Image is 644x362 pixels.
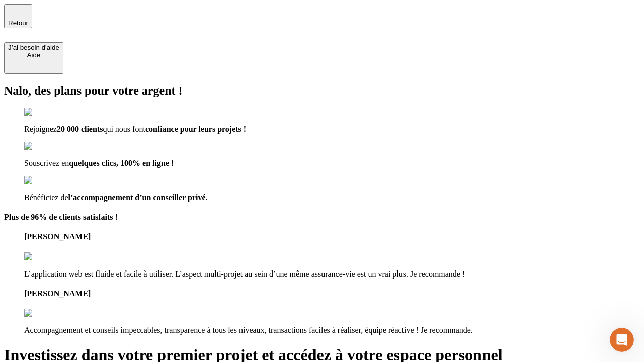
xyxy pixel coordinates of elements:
button: Retour [4,4,32,28]
img: reviews stars [24,252,74,261]
span: confiance pour leurs projets ! [145,125,246,133]
span: l’accompagnement d’un conseiller privé. [68,193,208,202]
h4: [PERSON_NAME] [24,232,640,241]
span: Souscrivez en [24,159,69,167]
span: quelques clics, 100% en ligne ! [69,159,174,167]
p: Accompagnement et conseils impeccables, transparence à tous les niveaux, transactions faciles à r... [24,326,640,335]
p: L’application web est fluide et facile à utiliser. L’aspect multi-projet au sein d’une même assur... [24,269,640,279]
div: J’ai besoin d'aide [8,44,59,51]
span: 20 000 clients [57,125,103,133]
img: checkmark [24,108,67,117]
span: Rejoignez [24,125,57,133]
h4: Plus de 96% de clients satisfaits ! [4,213,640,222]
h2: Nalo, des plans pour votre argent ! [4,84,640,98]
iframe: Intercom live chat [610,328,634,352]
span: qui nous font [103,125,145,133]
div: Aide [8,51,59,59]
h4: [PERSON_NAME] [24,289,640,298]
span: Retour [8,19,28,27]
img: checkmark [24,176,67,185]
button: J’ai besoin d'aideAide [4,42,63,74]
span: Bénéficiez de [24,193,68,202]
img: reviews stars [24,309,74,318]
img: checkmark [24,142,67,151]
